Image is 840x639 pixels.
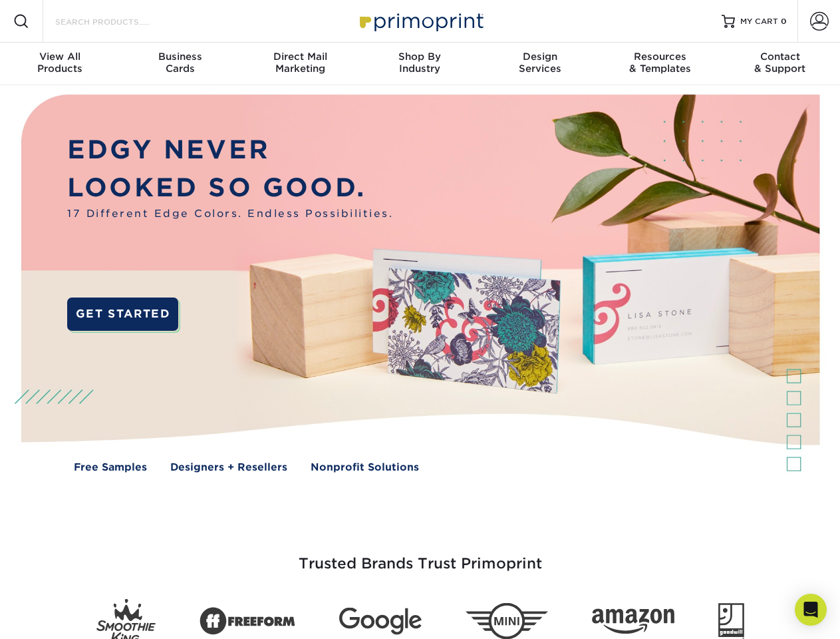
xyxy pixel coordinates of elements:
div: Marketing [240,51,360,75]
span: Design [480,51,600,63]
iframe: Google Customer Reviews [3,598,113,634]
a: Direct MailMarketing [240,43,360,85]
div: Industry [360,51,480,75]
span: 0 [781,17,787,26]
span: 17 Different Edge Colors. Endless Possibilities. [67,206,393,222]
a: Contact& Support [720,43,840,85]
div: Services [480,51,600,75]
a: Shop ByIndustry [360,43,480,85]
input: SEARCH PRODUCTS..... [54,13,184,29]
a: Free Samples [74,460,147,475]
div: & Templates [600,51,720,75]
a: BusinessCards [120,43,239,85]
span: Contact [720,51,840,63]
span: MY CART [740,16,778,27]
a: DesignServices [480,43,600,85]
p: EDGY NEVER [67,131,393,169]
h3: Trusted Brands Trust Primoprint [31,523,809,588]
div: Cards [120,51,239,75]
a: Resources& Templates [600,43,720,85]
img: Amazon [592,609,674,634]
span: Direct Mail [240,51,360,63]
img: Primoprint [354,7,487,35]
a: Designers + Resellers [170,460,287,475]
a: Nonprofit Solutions [311,460,419,475]
div: Open Intercom Messenger [795,594,827,626]
span: Shop By [360,51,480,63]
div: & Support [720,51,840,75]
a: GET STARTED [67,298,178,331]
span: Resources [600,51,720,63]
img: Google [339,608,422,635]
img: Goodwill [718,603,744,639]
p: LOOKED SO GOOD. [67,169,393,207]
span: Business [120,51,239,63]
